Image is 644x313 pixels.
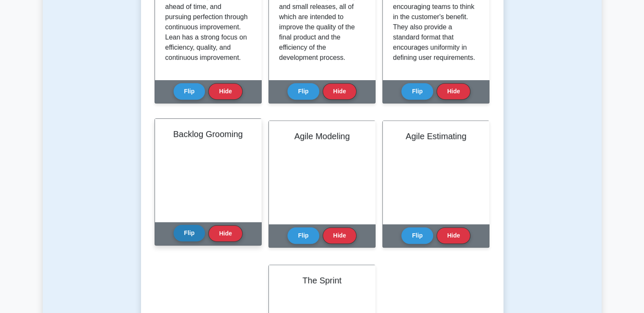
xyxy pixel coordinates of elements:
[208,225,242,242] button: Hide
[323,227,357,244] button: Hide
[279,131,365,141] h2: Agile Modeling
[437,227,470,244] button: Hide
[287,83,319,100] button: Flip
[401,227,433,244] button: Flip
[165,129,251,139] h2: Backlog Grooming
[174,225,205,241] button: Flip
[393,131,479,141] h2: Agile Estimating
[437,83,470,100] button: Hide
[279,275,365,285] h2: The Sprint
[208,83,242,100] button: Hide
[401,83,433,100] button: Flip
[174,83,205,100] button: Flip
[323,83,357,100] button: Hide
[287,227,319,244] button: Flip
